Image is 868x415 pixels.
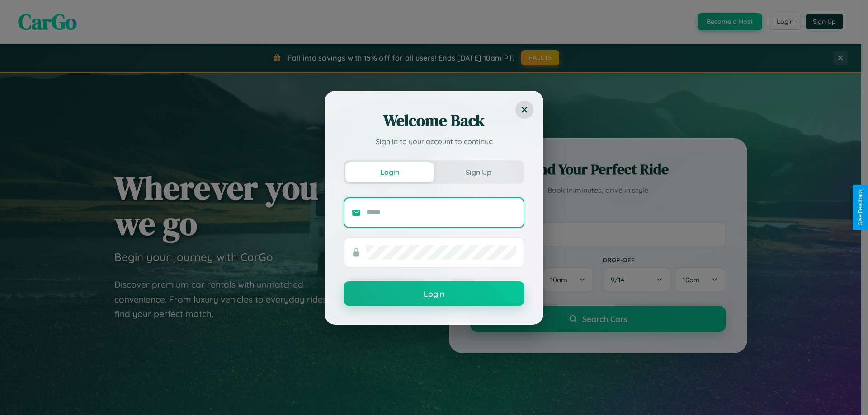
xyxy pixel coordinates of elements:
[857,189,863,226] div: Give Feedback
[344,136,524,147] p: Sign in to your account to continue
[344,281,524,306] button: Login
[344,110,524,131] h2: Welcome Back
[345,162,434,182] button: Login
[434,162,523,182] button: Sign Up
